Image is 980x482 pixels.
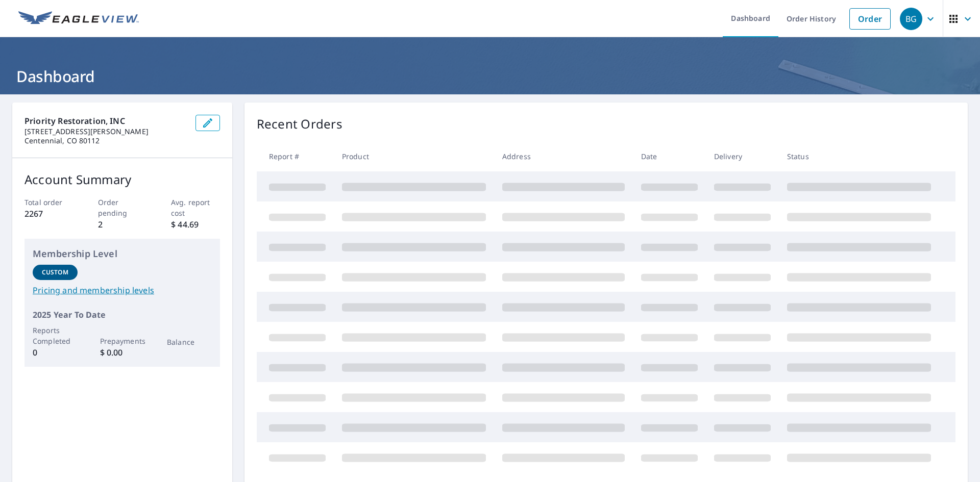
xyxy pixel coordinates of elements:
[171,218,220,231] p: $ 44.69
[167,337,212,347] p: Balance
[706,141,779,171] th: Delivery
[33,284,212,296] a: Pricing and membership levels
[100,346,145,359] p: $ 0.00
[257,141,334,171] th: Report #
[849,8,891,30] a: Order
[24,115,187,127] p: Priority Restoration, INC
[334,141,494,171] th: Product
[257,115,342,133] p: Recent Orders
[12,66,968,87] h1: Dashboard
[33,309,212,321] p: 2025 Year To Date
[24,136,187,145] p: Centennial, CO 80112
[18,11,139,27] img: EV Logo
[900,8,922,30] div: BG
[98,197,147,218] p: Order pending
[24,208,73,220] p: 2267
[100,336,145,346] p: Prepayments
[24,127,187,136] p: [STREET_ADDRESS][PERSON_NAME]
[779,141,939,171] th: Status
[42,268,68,277] p: Custom
[171,197,220,218] p: Avg. report cost
[633,141,706,171] th: Date
[33,247,212,261] p: Membership Level
[98,218,147,231] p: 2
[494,141,633,171] th: Address
[24,170,220,189] p: Account Summary
[24,197,73,208] p: Total order
[33,325,78,346] p: Reports Completed
[33,346,78,359] p: 0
